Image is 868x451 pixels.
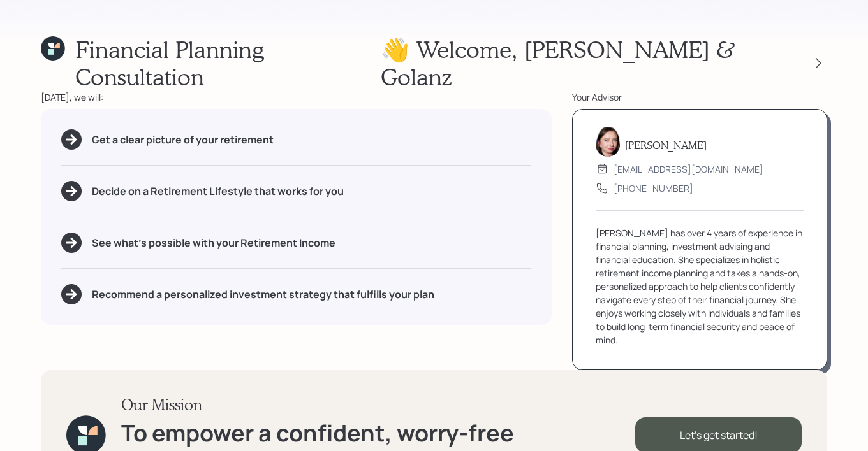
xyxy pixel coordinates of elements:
img: aleksandra-headshot.png [596,126,620,157]
h5: Decide on a Retirement Lifestyle that works for you [92,185,344,197]
div: Your Advisor [572,90,827,104]
h5: Get a clear picture of your retirement [92,134,274,146]
h1: Financial Planning Consultation [75,36,381,90]
div: [PERSON_NAME] has over 4 years of experience in financial planning, investment advising and finan... [596,226,804,347]
h3: Our Mission [121,396,636,414]
h1: 👋 Welcome , [PERSON_NAME] & Golanz [381,36,786,90]
div: [DATE], we will: [41,90,552,104]
h5: Recommend a personalized investment strategy that fulfills your plan [92,289,434,301]
h5: [PERSON_NAME] [625,139,707,151]
h5: See what's possible with your Retirement Income [92,237,335,249]
div: [EMAIL_ADDRESS][DOMAIN_NAME] [614,162,763,176]
div: [PHONE_NUMBER] [614,182,693,195]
